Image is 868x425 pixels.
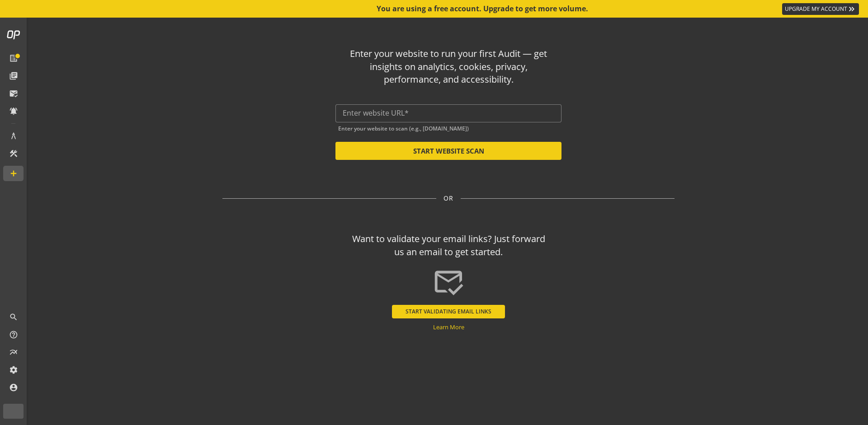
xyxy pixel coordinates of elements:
[433,266,464,298] mat-icon: mark_email_read
[392,305,505,318] button: START VALIDATING EMAIL LINKS
[847,5,856,14] mat-icon: keyboard_double_arrow_right
[9,365,18,374] mat-icon: settings
[343,109,554,117] input: Enter website URL*
[9,169,18,178] mat-icon: add
[348,47,549,86] div: Enter your website to run your first Audit — get insights on analytics, cookies, privacy, perform...
[9,313,18,322] mat-icon: search
[9,330,18,339] mat-icon: help_outline
[338,123,469,132] mat-hint: Enter your website to scan (e.g., [DOMAIN_NAME])
[335,142,561,160] button: START WEBSITE SCAN
[433,323,464,331] a: Learn More
[9,89,18,98] mat-icon: mark_email_read
[9,149,18,158] mat-icon: construction
[782,3,859,15] a: UPGRADE MY ACCOUNT
[443,194,453,203] span: OR
[9,348,18,357] mat-icon: multiline_chart
[9,383,18,392] mat-icon: account_circle
[9,54,18,63] mat-icon: list_alt
[9,107,18,116] mat-icon: notifications_active
[9,71,18,80] mat-icon: library_books
[377,4,589,14] div: You are using a free account. Upgrade to get more volume.
[348,233,549,258] div: Want to validate your email links? Just forward us an email to get started.
[9,131,18,140] mat-icon: architecture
